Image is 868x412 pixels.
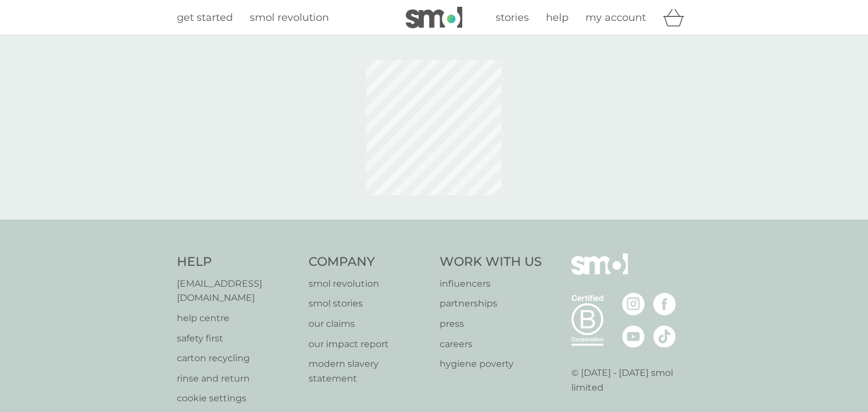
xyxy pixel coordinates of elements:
[309,253,429,271] h4: Company
[653,293,676,315] img: visit the smol Facebook page
[571,366,692,395] p: © [DATE] - [DATE] smol limited
[177,11,233,24] span: get started
[440,296,542,311] a: partnerships
[585,10,646,26] a: my account
[546,11,568,24] span: help
[250,10,329,26] a: smol revolution
[440,277,542,291] a: influencers
[440,317,542,331] a: press
[585,11,646,24] span: my account
[309,277,429,291] a: smol revolution
[250,11,329,24] span: smol revolution
[309,296,429,311] a: smol stories
[177,331,297,346] a: safety first
[309,317,429,331] a: our claims
[496,11,529,24] span: stories
[440,357,542,371] a: hygiene poverty
[177,253,297,271] h4: Help
[177,371,297,386] a: rinse and return
[177,391,297,406] a: cookie settings
[440,253,542,271] h4: Work With Us
[653,325,676,348] img: visit the smol Tiktok page
[177,311,297,326] a: help centre
[177,277,297,305] a: [EMAIL_ADDRESS][DOMAIN_NAME]
[177,351,297,366] a: carton recycling
[546,10,568,26] a: help
[440,337,542,352] a: careers
[177,10,233,26] a: get started
[309,337,429,352] a: our impact report
[406,7,462,28] img: smol
[571,253,628,292] img: smol
[622,325,645,348] img: visit the smol Youtube page
[496,10,529,26] a: stories
[309,357,429,385] a: modern slavery statement
[663,6,691,29] div: basket
[622,293,645,315] img: visit the smol Instagram page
